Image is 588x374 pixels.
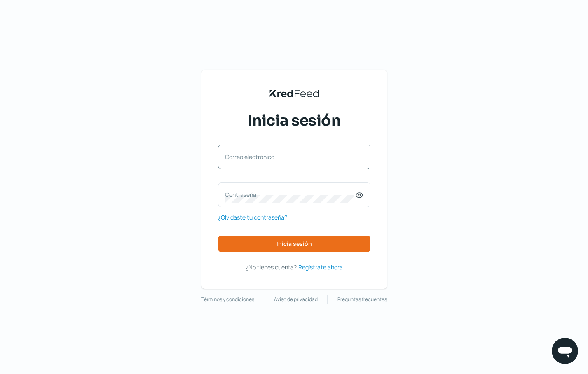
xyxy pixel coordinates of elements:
[225,191,355,199] label: Contraseña
[276,241,312,247] span: Inicia sesión
[248,110,341,131] span: Inicia sesión
[225,153,355,161] label: Correo electrónico
[337,295,387,304] a: Preguntas frecuentes
[218,236,370,252] button: Inicia sesión
[246,263,297,271] span: ¿No tienes cuenta?
[218,212,287,222] a: ¿Olvidaste tu contraseña?
[557,343,573,359] img: chatIcon
[274,295,318,304] a: Aviso de privacidad
[201,295,254,304] a: Términos y condiciones
[298,262,343,272] a: Regístrate ahora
